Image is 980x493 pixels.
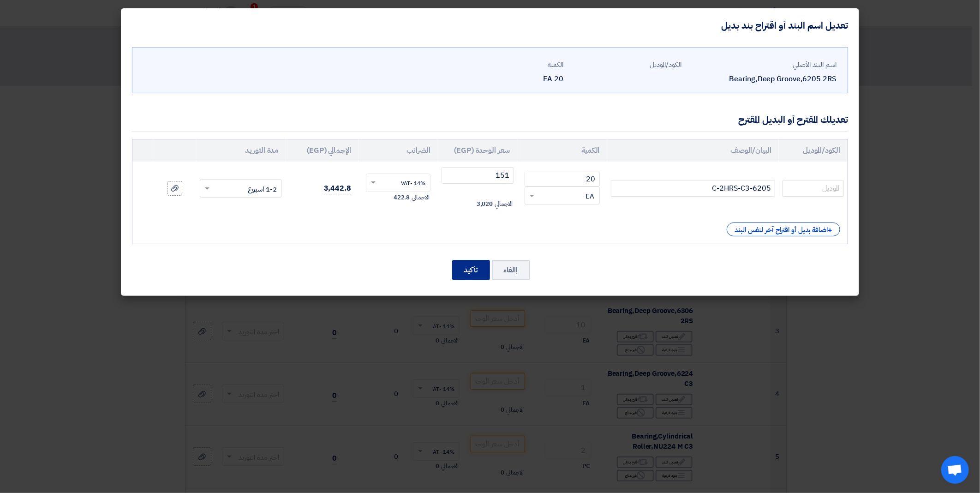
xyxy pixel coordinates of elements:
th: الضرائب [359,139,438,162]
div: 20 EA [453,73,563,84]
input: أدخل سعر الوحدة [442,167,514,184]
th: مدة التوريد [196,139,286,162]
div: الكود/الموديل [571,60,681,70]
input: RFQ_STEP1.ITEMS.2.AMOUNT_TITLE [525,172,600,186]
ng-select: VAT [366,174,430,192]
span: الاجمالي [495,199,512,209]
span: 422.8 [394,193,410,202]
h4: تعديل اسم البند أو اقتراح بند بديل [721,19,848,31]
div: اضافة بديل أو اقتراح آخر لنفس البند [727,222,840,236]
input: الموديل [783,180,844,197]
span: + [828,225,832,236]
div: اسم البند الأصلي [689,60,837,70]
span: 3,442.8 [324,183,351,194]
th: الكمية [517,139,607,162]
span: 3,020 [477,199,493,209]
div: تعديلك المقترح أو البديل المقترح [739,113,848,126]
div: Bearing,Deep Groove,6205 2RS [689,73,837,84]
th: سعر الوحدة (EGP) [438,139,517,162]
span: EA [586,191,595,202]
th: الكود/الموديل [779,139,848,162]
span: الاجمالي [412,193,429,202]
button: تأكيد [452,260,490,280]
th: البيان/الوصف [607,139,779,162]
button: إالغاء [492,260,530,280]
input: Add Item Description [611,180,775,197]
th: الإجمالي (EGP) [286,139,359,162]
div: Open chat [941,456,969,484]
div: الكمية [453,60,563,70]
